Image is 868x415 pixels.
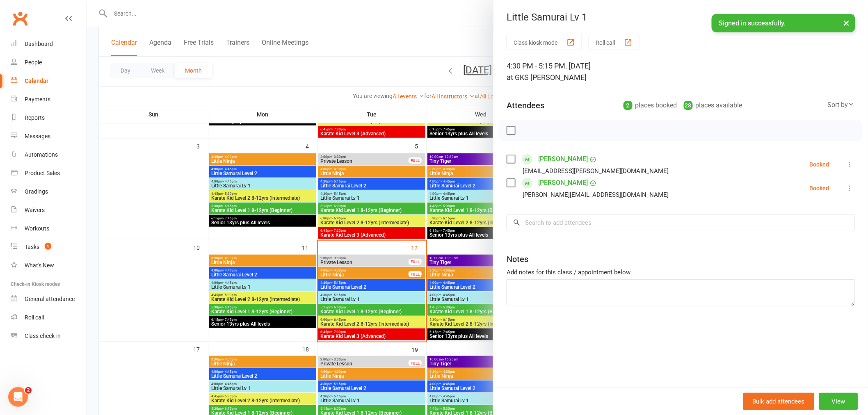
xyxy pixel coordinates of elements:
div: Product Sales [25,170,60,176]
a: People [11,53,87,72]
span: 1 [45,243,51,250]
div: Gradings [25,188,48,195]
div: [EMAIL_ADDRESS][PERSON_NAME][DOMAIN_NAME] [523,166,669,176]
div: Dashboard [25,41,53,47]
div: Workouts [25,225,49,232]
a: General attendance kiosk mode [11,290,87,308]
button: Roll call [589,35,640,50]
a: Gradings [11,182,87,201]
div: [PERSON_NAME][EMAIL_ADDRESS][DOMAIN_NAME] [523,189,669,200]
a: Clubworx [10,8,30,29]
div: 28 [684,101,693,110]
a: Workouts [11,219,87,238]
div: 2 [624,101,633,110]
a: [PERSON_NAME] [538,176,588,189]
div: What's New [25,262,54,269]
a: Product Sales [11,164,87,182]
div: Attendees [507,100,544,111]
div: Booked [810,162,829,167]
a: Class kiosk mode [11,327,87,345]
button: View [819,393,858,410]
div: Booked [810,185,829,191]
div: Sort by [828,100,855,110]
div: General attendance [25,296,75,302]
div: Calendar [25,78,48,84]
span: Signed in successfully. [719,19,786,27]
a: Automations [11,146,87,164]
button: Class kiosk mode [507,35,582,50]
div: Roll call [25,314,44,321]
div: places available [684,100,742,111]
div: Tasks [25,244,39,250]
div: Waivers [25,207,45,213]
a: Payments [11,90,87,109]
span: at GKS [PERSON_NAME] [507,73,587,82]
div: Add notes for this class / appointment below [507,267,855,277]
iframe: Intercom live chat [8,387,28,407]
div: Notes [507,253,528,265]
span: 2 [25,387,32,394]
a: Tasks 1 [11,238,87,256]
a: Waivers [11,201,87,219]
div: Messages [25,133,50,139]
a: Reports [11,109,87,127]
div: Reports [25,114,45,121]
div: Little Samurai Lv 1 [493,11,868,23]
a: Dashboard [11,35,87,53]
a: [PERSON_NAME] [538,153,588,166]
a: Roll call [11,308,87,327]
div: People [25,59,42,66]
a: Messages [11,127,87,146]
input: Search to add attendees [507,214,855,231]
a: Calendar [11,72,87,90]
a: What's New [11,256,87,275]
div: Payments [25,96,50,103]
div: Class check-in [25,333,61,339]
div: 4:30 PM - 5:15 PM, [DATE] [507,60,855,83]
button: Bulk add attendees [743,393,814,410]
div: Automations [25,151,58,158]
div: places booked [624,100,677,111]
button: × [839,14,854,32]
